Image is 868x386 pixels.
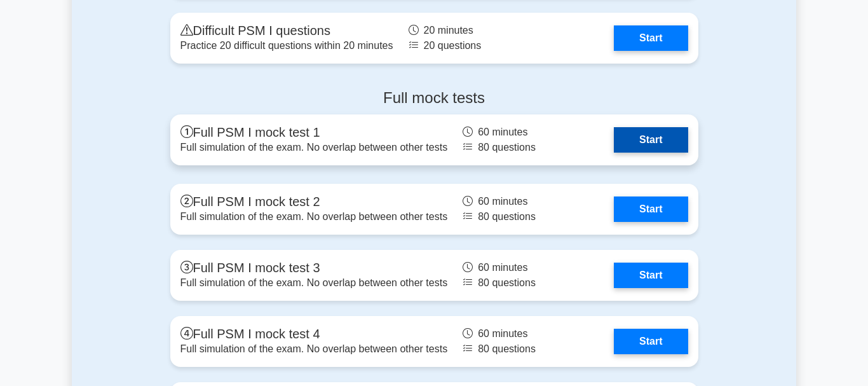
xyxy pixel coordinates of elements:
[614,196,688,222] a: Start
[170,89,698,107] h4: Full mock tests
[614,329,688,354] a: Start
[614,263,688,288] a: Start
[614,25,688,51] a: Start
[614,127,688,153] a: Start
